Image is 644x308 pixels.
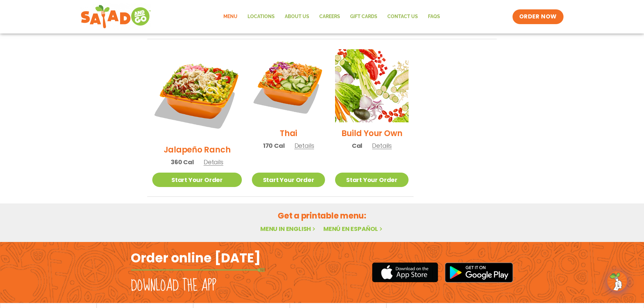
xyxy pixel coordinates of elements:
[445,262,513,283] img: google_play
[131,268,265,272] img: fork
[423,9,445,24] a: FAQs
[382,9,423,24] a: Contact Us
[218,9,243,24] a: Menu
[147,210,497,222] h2: Get a printable menu:
[204,158,223,166] span: Details
[171,158,194,167] span: 360 Cal
[152,173,242,187] a: Start Your Order
[218,9,445,24] nav: Menu
[608,272,627,291] img: wpChatIcon
[280,9,314,24] a: About Us
[314,9,345,24] a: Careers
[335,49,408,122] img: Product photo for Build Your Own
[519,13,557,21] span: ORDER NOW
[152,49,242,139] img: Product photo for Jalapeño Ranch Salad
[80,3,151,30] img: new-SAG-logo-768×292
[263,141,285,150] span: 170 Cal
[372,261,438,283] img: appstore
[513,9,563,24] a: ORDER NOW
[335,173,408,187] a: Start Your Order
[252,173,325,187] a: Start Your Order
[323,225,384,233] a: Menú en español
[352,141,362,150] span: Cal
[280,127,297,139] h2: Thai
[131,276,216,295] h2: Download the app
[345,9,382,24] a: GIFT CARDS
[164,144,231,156] h2: Jalapeño Ranch
[372,141,392,150] span: Details
[294,141,314,150] span: Details
[243,9,280,24] a: Locations
[131,250,261,266] h2: Order online [DATE]
[252,49,325,122] img: Product photo for Thai Salad
[260,225,317,233] a: Menu in English
[341,127,402,139] h2: Build Your Own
